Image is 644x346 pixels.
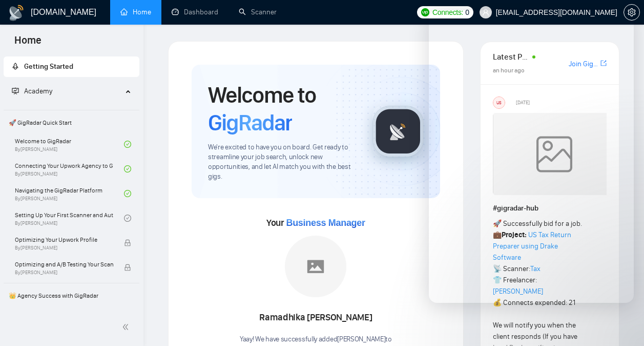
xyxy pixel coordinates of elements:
button: setting [624,4,640,21]
span: Getting Started [24,62,73,71]
li: Getting Started [4,56,139,77]
img: placeholder.png [285,236,346,297]
span: 🚀 GigRadar Quick Start [5,112,138,133]
iframe: Intercom live chat [429,10,634,303]
img: logo [8,5,25,21]
a: setting [624,8,640,16]
span: double-left [122,322,132,332]
span: Optimizing and A/B Testing Your Scanner for Better Results [15,259,113,270]
span: By [PERSON_NAME] [15,270,113,276]
span: Home [6,33,50,54]
span: check-circle [124,190,131,197]
div: Ramadhika [PERSON_NAME] [240,309,392,326]
span: Connects: [432,7,463,18]
img: upwork-logo.png [421,8,429,16]
span: check-circle [124,215,131,222]
iframe: Intercom live chat [609,311,634,336]
a: searchScanner [239,8,277,16]
span: rocket [12,63,19,70]
span: 👑 Agency Success with GigRadar [5,285,138,306]
img: gigradar-logo.png [372,106,424,157]
span: setting [624,8,639,16]
a: Navigating the GigRadar PlatformBy[PERSON_NAME] [15,182,124,205]
span: GigRadar [208,109,292,137]
span: By [PERSON_NAME] [15,245,113,251]
span: We're excited to have you on board. Get ready to streamline your job search, unlock new opportuni... [208,143,356,182]
span: Academy [12,87,52,95]
a: homeHome [120,8,151,16]
span: Your [266,217,365,228]
span: check-circle [124,141,131,148]
span: check-circle [124,165,131,172]
a: Welcome to GigRadarBy[PERSON_NAME] [15,133,124,156]
span: Business Manager [286,218,365,228]
span: Academy [24,87,52,95]
span: lock [124,239,131,246]
span: 0 [465,7,469,18]
a: dashboardDashboard [172,8,218,16]
span: lock [124,264,131,271]
a: Setting Up Your First Scanner and Auto-BidderBy[PERSON_NAME] [15,207,124,229]
a: Connecting Your Upwork Agency to GigRadarBy[PERSON_NAME] [15,158,124,180]
span: user [482,9,489,16]
span: fund-projection-screen [12,87,19,94]
span: Optimizing Your Upwork Profile [15,235,113,245]
h1: Welcome to [208,81,356,137]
